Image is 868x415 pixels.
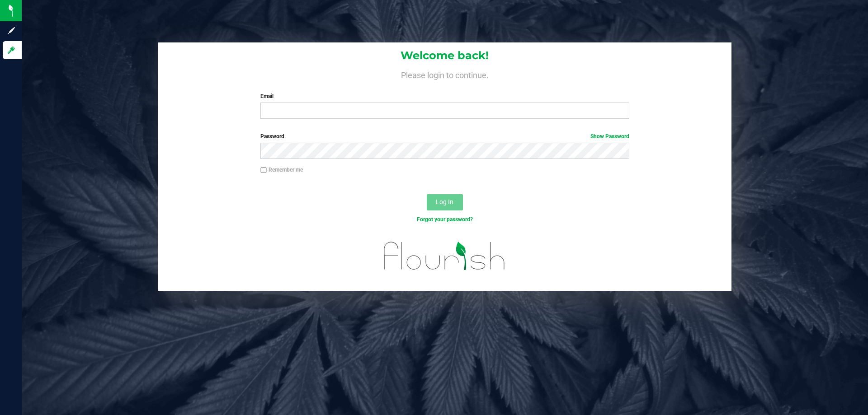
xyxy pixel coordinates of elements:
[590,133,629,140] a: Show Password
[7,46,16,55] inline-svg: Log in
[427,194,463,210] button: Log In
[260,133,284,140] span: Password
[7,26,16,35] inline-svg: Sign up
[260,166,303,174] label: Remember me
[260,92,629,100] label: Email
[158,69,731,79] h4: Please login to continue.
[436,198,453,205] span: Log In
[260,167,267,173] input: Remember me
[158,50,731,61] h1: Welcome back!
[417,216,473,223] a: Forgot your password?
[373,233,516,279] img: flourish_logo.svg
